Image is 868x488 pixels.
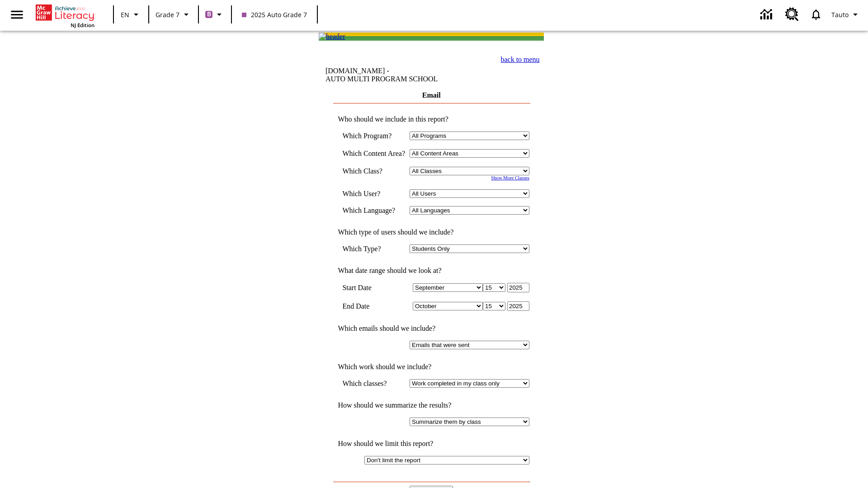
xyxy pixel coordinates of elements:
button: Language: EN, Select a language [117,6,146,23]
td: Which User? [342,189,405,198]
td: Which emails should we include? [333,324,529,333]
td: [DOMAIN_NAME] - [325,67,458,83]
nobr: Which Content Area? [342,150,405,157]
span: B [207,9,211,20]
button: Profile/Settings [828,6,864,23]
a: Show More Classes [491,175,529,180]
span: EN [121,10,129,19]
nobr: AUTO MULTI PROGRAM SCHOOL [325,75,438,83]
td: Who should we include in this report? [333,115,529,123]
td: Which Class? [342,167,405,175]
div: Home [36,3,94,28]
button: Grade: Grade 7, Select a grade [152,6,195,23]
a: Notifications [804,3,828,26]
td: How should we limit this report? [333,440,529,448]
td: Which classes? [342,379,405,388]
td: Which Program? [342,131,405,140]
button: Boost Class color is purple. Change class color [202,6,228,23]
td: Which type of users should we include? [333,228,529,236]
td: How should we summarize the results? [333,401,529,409]
td: What date range should we look at? [333,267,529,275]
a: back to menu [500,56,539,63]
td: Which work should we include? [333,363,529,371]
a: Email [422,91,441,99]
td: Which Type? [342,244,405,253]
img: header [319,33,345,41]
span: Grade 7 [156,10,179,19]
td: End Date [342,301,405,311]
a: Data Center [755,2,780,27]
span: 2025 Auto Grade 7 [242,10,307,19]
a: Resource Center, Will open in new tab [780,2,804,27]
button: Open side menu [4,1,30,28]
td: Which Language? [342,206,405,215]
span: Tauto [831,10,849,19]
td: Start Date [342,283,405,292]
span: NJ Edition [71,22,94,28]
